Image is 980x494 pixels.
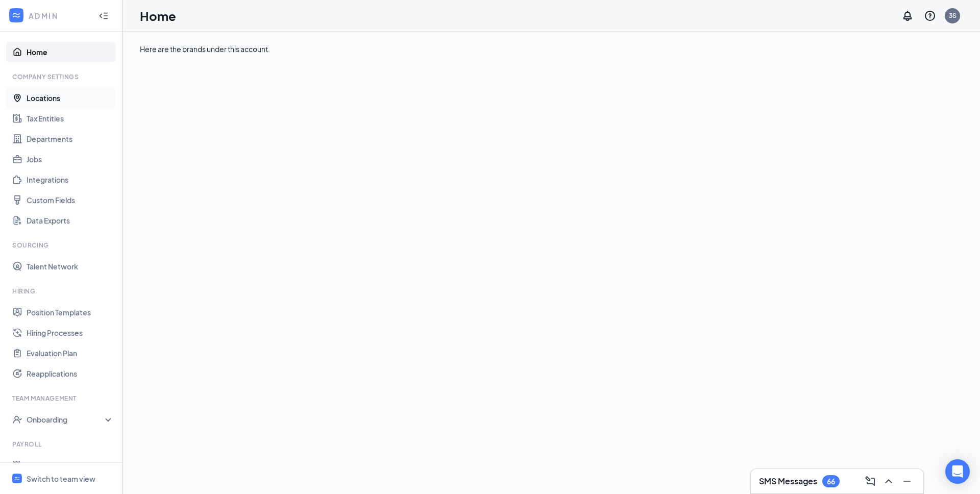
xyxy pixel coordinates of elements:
button: Minimize [899,473,915,489]
a: Jobs [27,149,114,169]
svg: Notifications [901,10,914,22]
a: Talent Network [27,256,114,277]
h1: Home [140,7,176,24]
div: Onboarding [27,414,105,425]
svg: ComposeMessage [864,475,876,487]
a: Position Templates [27,302,114,323]
svg: QuestionInfo [924,10,936,22]
button: ChevronUp [880,473,897,489]
div: 3S [949,11,957,20]
a: Home [27,42,114,62]
a: Integrations [27,169,114,190]
h3: SMS Messages [759,476,817,487]
div: Here are the brands under this account. [140,44,963,54]
svg: WorkstreamLogo [14,475,20,482]
button: ComposeMessage [862,473,878,489]
div: Sourcing [12,241,112,250]
a: Reapplications [27,363,114,384]
a: Custom Fields [27,190,114,210]
svg: Minimize [901,475,913,487]
div: Open Intercom Messenger [945,459,970,484]
div: 66 [827,477,835,486]
a: Payroll Entities [27,455,114,476]
div: Company Settings [12,72,112,81]
div: Payroll [12,440,112,449]
div: Switch to team view [27,474,95,484]
a: Hiring Processes [27,323,114,343]
a: Locations [27,88,114,108]
a: Departments [27,129,114,149]
a: Evaluation Plan [27,343,114,363]
div: Hiring [12,287,112,295]
a: Data Exports [27,210,114,231]
a: Tax Entities [27,108,114,129]
svg: Collapse [99,11,109,21]
div: Team Management [12,394,112,403]
svg: ChevronUp [883,475,895,487]
div: ADMIN [29,11,89,21]
svg: UserCheck [12,414,22,425]
svg: WorkstreamLogo [11,10,21,20]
